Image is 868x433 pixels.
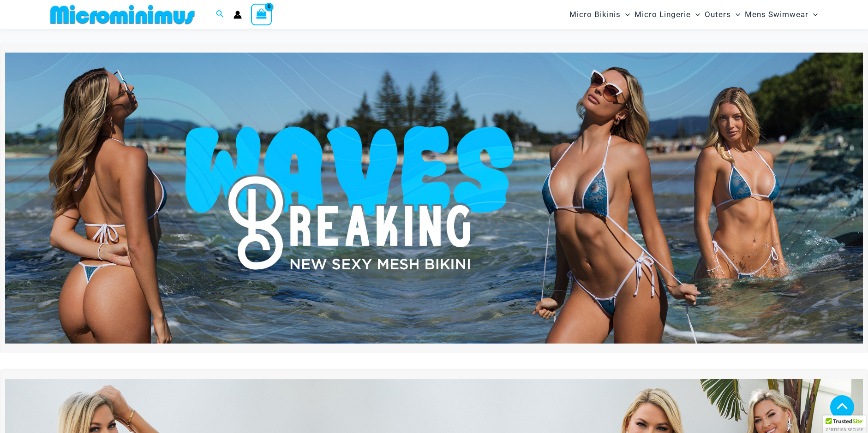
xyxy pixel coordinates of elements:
a: Account icon link [233,11,242,19]
a: Micro BikinisMenu ToggleMenu Toggle [567,3,632,26]
a: OutersMenu ToggleMenu Toggle [702,3,742,26]
a: Micro LingerieMenu ToggleMenu Toggle [632,3,702,26]
span: Outers [705,3,731,26]
span: Menu Toggle [808,3,818,26]
span: Mens Swimwear [745,3,808,26]
span: Micro Bikinis [569,3,621,26]
nav: Site Navigation [566,1,822,28]
span: Micro Lingerie [635,3,691,26]
a: View Shopping Cart, empty [251,4,272,25]
span: Menu Toggle [621,3,630,26]
span: Menu Toggle [691,3,700,26]
a: Search icon link [216,9,224,20]
img: MM SHOP LOGO FLAT [47,4,198,25]
span: Menu Toggle [731,3,740,26]
img: Waves Breaking Ocean Bikini Pack [5,53,863,344]
a: Mens SwimwearMenu ToggleMenu Toggle [742,3,820,26]
div: TrustedSite Certified [823,415,866,433]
